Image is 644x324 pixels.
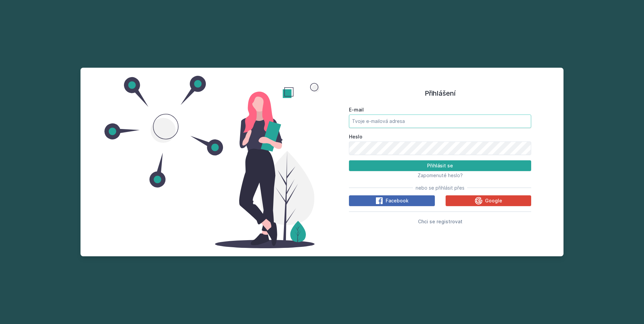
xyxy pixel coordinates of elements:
[416,185,464,191] span: nebo se přihlásit přes
[349,88,531,98] h1: Přihlášení
[418,219,462,224] span: Chci se registrovat
[386,197,409,204] span: Facebook
[446,195,532,206] button: Google
[418,172,463,178] span: Zapomenuté heslo?
[418,217,462,225] button: Chci se registrovat
[349,160,531,171] button: Přihlásit se
[349,133,531,140] label: Heslo
[349,106,531,113] label: E-mail
[349,195,435,206] button: Facebook
[349,115,531,128] input: Tvoje e-mailová adresa
[485,197,502,204] span: Google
